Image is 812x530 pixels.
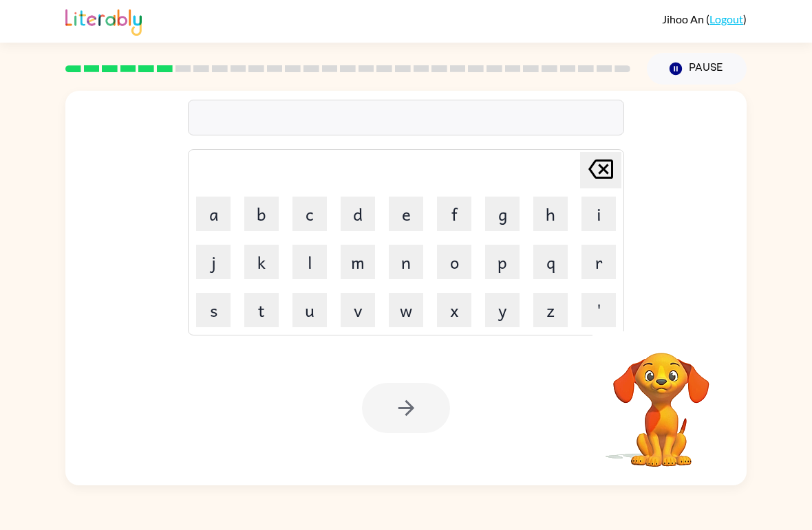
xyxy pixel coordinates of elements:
button: z [533,293,568,327]
div: ( ) [662,12,747,25]
button: x [437,293,471,327]
button: k [244,245,279,279]
button: n [389,245,423,279]
button: j [196,245,231,279]
button: c [292,197,327,231]
a: Logout [709,12,743,25]
button: d [341,197,375,231]
span: Jihoo An [662,12,706,25]
button: b [244,197,279,231]
button: Pause [647,53,747,85]
button: t [244,293,279,327]
button: g [485,197,520,231]
button: q [533,245,568,279]
button: a [196,197,231,231]
img: Literably [65,5,142,36]
button: u [292,293,327,327]
button: p [485,245,520,279]
button: o [437,245,471,279]
button: s [196,293,231,327]
button: m [341,245,375,279]
button: v [341,293,375,327]
button: w [389,293,423,327]
button: e [389,197,423,231]
video: Your browser must support playing .mp4 files to use Literably. Please try using another browser. [592,331,730,469]
button: ' [581,293,616,327]
button: i [581,197,616,231]
button: f [437,197,471,231]
button: y [485,293,520,327]
button: h [533,197,568,231]
button: l [292,245,327,279]
button: r [581,245,616,279]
